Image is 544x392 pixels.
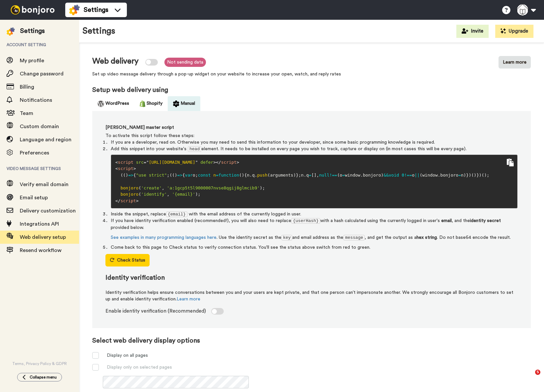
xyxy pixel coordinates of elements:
[20,111,33,116] span: Team
[440,173,458,178] span: bonjoro
[20,137,72,142] span: Language and region
[20,248,62,253] span: Resend workflow
[482,173,484,178] span: (
[470,218,501,223] strong: identity secret
[471,173,474,178] span: (
[487,173,489,178] span: ;
[195,160,198,165] span: "
[469,173,471,178] span: )
[141,192,167,197] span: 'identify'
[175,173,177,178] span: )
[115,160,118,165] span: <
[456,25,489,38] a: Invite
[193,173,195,178] span: o
[402,173,404,178] span: 0
[458,173,461,178] span: =
[144,160,146,165] span: =
[466,173,469,178] span: }
[306,173,309,178] span: q
[118,166,133,171] span: script
[141,185,162,190] span: 'create'
[363,173,381,178] span: bonjoro
[244,173,247,178] span: {
[422,173,438,178] span: window
[20,150,49,155] span: Preferences
[389,173,399,178] span: void
[166,211,187,217] pre: {email}
[20,195,48,200] span: Email setup
[133,173,136,178] span: {
[384,173,389,178] span: &&
[123,173,126,178] span: (
[7,27,15,36] img: settings-colored.svg
[268,173,270,178] span: (
[69,5,80,15] img: settings-colored.svg
[84,5,108,14] span: Settings
[441,218,452,223] strong: email
[311,173,314,178] span: [
[82,26,115,36] h1: Settings
[218,173,239,178] span: function
[30,375,57,380] span: Collapse menu
[105,254,150,266] button: Check Status
[299,173,301,178] span: ;
[121,192,139,197] span: bonjoro
[340,173,342,178] span: o
[216,173,218,178] span: =
[118,160,133,165] span: script
[461,173,464,178] span: n
[136,160,144,165] span: src
[476,173,479,178] span: }
[140,100,145,107] img: icon
[535,370,540,375] span: 5
[213,160,216,165] span: >
[177,173,183,178] span: =>
[138,185,141,190] span: (
[342,173,345,178] span: =
[474,173,476,178] span: )
[216,160,221,165] span: </
[92,85,168,95] label: Setup web delivery using
[499,60,531,65] a: Learn more
[92,71,341,77] span: Set up video message delivery through a pop-up widget on your website to increase your open, watc...
[111,234,518,241] p: . Use the identity secret as the and email address as the , and get the output as a . Do not base...
[105,273,518,282] label: Identity verification
[121,173,123,178] span: (
[281,235,292,240] pre: key
[169,173,172,178] span: (
[464,173,466,178] span: )
[162,185,164,190] span: ,
[247,173,249,178] span: n
[134,96,168,111] button: Shopify
[293,173,296,178] span: )
[239,173,242,178] span: (
[111,235,216,240] a: See examples in many programming languages here
[381,173,384,178] span: )
[221,160,237,165] span: script
[20,208,76,213] span: Delivery customization
[213,173,216,178] span: n
[98,100,104,107] img: icon
[121,185,139,190] span: bonjoro
[20,182,69,187] span: Verify email domain
[309,173,311,178] span: =
[138,192,141,197] span: (
[126,173,128,178] span: )
[195,173,198,178] span: ;
[20,235,66,240] span: Web delivery setup
[319,173,329,178] span: null
[167,173,170,178] span: ;
[20,221,59,227] span: Integrations API
[420,173,422,178] span: (
[484,173,487,178] span: )
[252,173,255,178] span: q
[329,173,337,178] span: !==
[301,173,304,178] span: n
[92,56,139,67] label: Web delivery
[270,173,293,178] span: arguments
[198,192,201,197] span: ;
[172,173,175,178] span: (
[92,96,134,111] button: WordPress
[249,173,252,178] span: .
[255,173,257,178] span: .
